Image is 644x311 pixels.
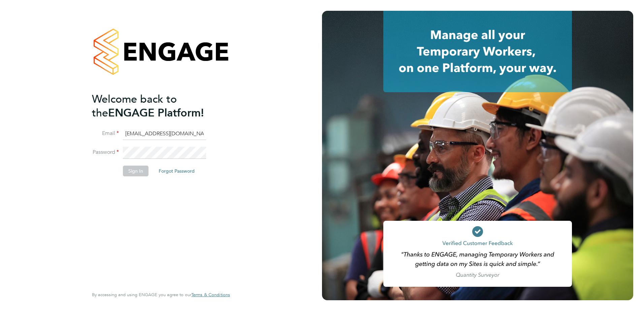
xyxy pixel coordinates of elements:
h2: ENGAGE Platform! [92,92,223,120]
a: Terms & Conditions [191,292,230,298]
label: Email [92,130,119,137]
input: Enter your work email... [123,128,206,140]
button: Sign In [123,166,149,176]
span: Terms & Conditions [191,292,230,298]
span: By accessing and using ENGAGE you agree to our [92,292,230,298]
button: Forgot Password [153,166,200,176]
label: Password [92,149,119,156]
span: Welcome back to the [92,93,177,119]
